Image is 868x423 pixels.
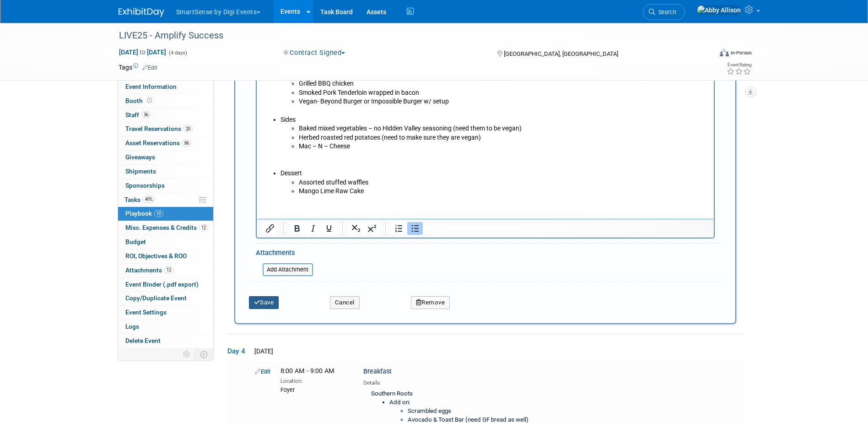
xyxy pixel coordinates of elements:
li: 152+ seats [24,76,452,85]
span: 10 [154,210,163,217]
span: 86 [182,140,191,146]
a: Attachments12 [118,264,213,277]
span: Logs [125,323,139,330]
li: Chips [42,398,452,407]
a: Misc. Expenses & Credits12 [118,221,213,235]
li: Meatballs w/ BBQ (on toothpicks?) [42,353,452,363]
span: 8:00 AM - 9:00 AM [280,367,334,375]
div: Foyer [280,385,350,394]
button: Numbered list [391,222,407,235]
div: Details: [363,376,598,387]
a: Budget [118,235,213,249]
li: [PERSON_NAME]- Black, [PHONE_NUMBER] Cell [24,31,452,40]
span: [DATE] [DATE] [119,48,167,56]
li: PEARL DRUM KIT MIC STANDS DI BOXES PA MIDAS M32 MIXING BOARD BASE AMP – AMPEG SINGE CABINET BASE ... [24,219,452,318]
a: Logs [118,320,213,334]
span: Booth [125,97,154,104]
span: Day 4 [227,346,250,356]
a: Asset Reservations86 [118,136,213,150]
li: Queso (add on) [42,390,452,399]
span: Budget [125,238,146,245]
span: [DATE] [252,347,273,355]
span: Event Binder (.pdf export) [125,281,199,288]
li: Dinner [PERSON_NAME] to be out all night [24,111,452,120]
td: Personalize Event Tab Strip [179,348,195,360]
span: 12 [164,266,173,273]
span: Tasks [124,196,155,203]
span: 49% [143,196,155,203]
a: Delete Event [118,334,213,348]
a: ROI, Objectives & ROO [118,249,213,263]
li: Must have manager escort group in [24,84,452,93]
a: Playbook10 [118,207,213,221]
a: Edit [255,368,270,375]
span: Playbook [125,210,163,217]
button: Italic [305,222,321,235]
div: Event Format [658,48,752,61]
li: Antipasto skewers [42,345,452,354]
button: Contract Signed [280,48,349,58]
a: Booth [118,94,213,108]
a: Staff36 [118,108,213,122]
a: Travel Reservations20 [118,122,213,136]
span: 36 [141,111,151,118]
span: Delete Event [125,337,161,344]
a: Shipments [118,165,213,179]
button: Bold [289,222,305,235]
p: Follow Your Dolly: [5,4,452,13]
img: ExhibitDay [119,8,164,17]
li: Buffet style apps & dinner [24,103,452,112]
span: Giveaways [125,153,155,161]
span: Shipments [125,168,156,175]
a: Edit [142,65,157,71]
li: 5 line daners in matching outfits [24,165,452,174]
div: LIVE25 - Amplify Success [116,27,698,44]
button: Save [249,296,279,309]
a: Giveaways [118,151,213,164]
li: [PERSON_NAME]- Blue. [PHONE_NUMBER] [24,13,452,22]
li: 6 TV's will have our messaging [24,129,452,138]
span: Travel Reservations [125,125,193,132]
li: Scrambled eggs [408,407,594,416]
span: Attachments [125,266,173,274]
button: Bullet list [407,222,423,235]
button: Insert/edit link [262,222,278,235]
li: Salsa [42,371,452,380]
div: Attachments [256,248,313,260]
a: Event Settings [118,306,213,320]
span: Breakfast [363,368,392,375]
a: Search [643,4,685,20]
div: Location: [280,376,350,385]
div: In-Person [730,49,752,56]
button: Subscript [348,222,364,235]
div: Event Rating [727,63,751,67]
span: to [138,49,147,56]
td: Tags [119,63,157,72]
span: Event Settings [125,309,167,316]
li: All must have a vaild ID and be 21+ [24,93,452,103]
button: Cancel [330,296,360,309]
li: Station: [24,363,452,372]
li: Music will be pipped in when we arrive, [PERSON_NAME] dinner, & after band before DJ [24,120,452,130]
span: 20 [183,125,193,132]
span: Booth not reserved yet [145,97,154,104]
span: Misc. Expenses & Credits [125,224,208,231]
img: Format-Inperson.png [720,49,729,56]
li: Passed: [24,336,452,345]
li: Step & repeat outside Honky Tonk Central [24,147,452,157]
li: 3 mics [24,156,452,165]
li: Only 5 people at a time on the stage- NO on the ground due to feedback [24,138,452,147]
span: Sponsorships [125,182,165,189]
p: Apps: [5,318,452,336]
button: Remove [411,296,450,309]
li: [PERSON_NAME] [24,22,452,31]
span: [GEOGRAPHIC_DATA], [GEOGRAPHIC_DATA] [504,50,618,57]
button: Superscript [364,222,380,235]
a: Tasks49% [118,193,213,207]
span: Asset Reservations [125,139,191,146]
a: Copy/Duplicate Event [118,292,213,305]
button: Underline [321,222,337,235]
td: Toggle Event Tabs [194,348,213,360]
li: Guacamole [42,380,452,390]
span: Event Information [125,83,177,90]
